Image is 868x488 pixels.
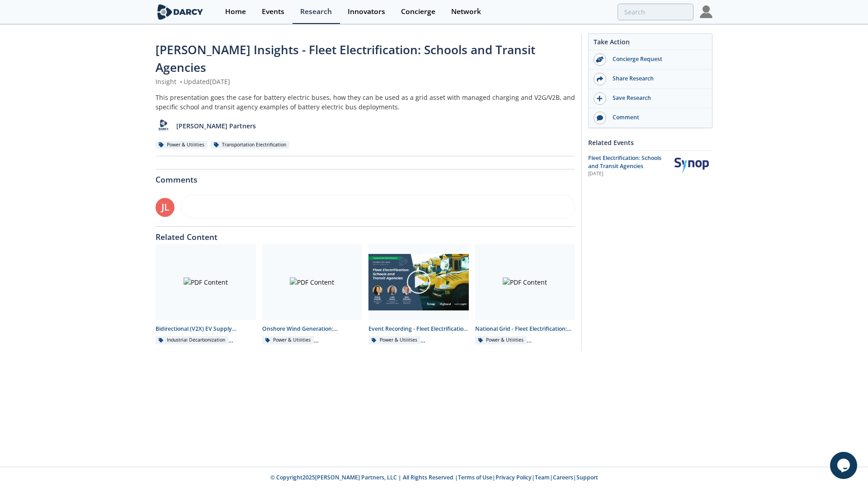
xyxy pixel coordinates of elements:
[458,474,492,481] a: Terms of Use
[618,4,693,20] input: Advanced Search
[606,75,708,83] div: Share Research
[259,244,366,344] a: PDF Content Onshore Wind Generation: Operations & Maintenance (O&M) - Technology Landscape Power ...
[156,141,208,149] div: Power & Utilities
[553,474,573,481] a: Careers
[472,244,579,344] a: PDF Content National Grid - Fleet Electrification: Schools & Transit Power & Utilities
[535,474,550,481] a: Team
[368,254,469,310] img: Video Content
[300,8,332,15] div: Research
[401,8,435,15] div: Concierge
[606,113,708,122] div: Comment
[368,336,420,344] div: Power & Utilities
[156,198,175,217] div: JL
[606,55,708,63] div: Concierge Request
[576,474,598,481] a: Support
[156,93,575,112] div: This presentation goes the case for battery electric buses, how they can be used as a grid asset ...
[156,169,575,184] div: Comments
[589,37,712,50] div: Take Action
[156,77,575,86] div: Insight Updated [DATE]
[700,5,712,18] img: Profile
[156,325,256,333] div: Bidirectional (V2X) EV Supply Equipment (EVSE) - Innovator Landscape
[156,227,575,241] div: Related Content
[225,8,246,15] div: Home
[99,474,769,482] p: © Copyright 2025 [PERSON_NAME] Partners, LLC | All Rights Reserved | | | | |
[348,8,385,15] div: Innovators
[262,336,314,344] div: Power & Utilities
[211,141,289,149] div: Transportation Electrification
[156,4,205,20] img: logo-wide.svg
[588,135,712,150] div: Related Events
[368,325,469,333] div: Event Recording - Fleet Electrification: Schools and Transit Agencies
[451,8,481,15] div: Network
[152,244,259,344] a: PDF Content Bidirectional (V2X) EV Supply Equipment (EVSE) - Innovator Landscape Industrial Decar...
[830,452,859,479] iframe: chat widget
[606,94,708,102] div: Save Research
[156,42,535,75] span: [PERSON_NAME] Insights - Fleet Electrification: Schools and Transit Agencies
[176,121,256,131] p: [PERSON_NAME] Partners
[495,474,532,481] a: Privacy Policy
[675,158,709,174] img: Synop
[475,336,527,344] div: Power & Utilities
[475,325,576,333] div: National Grid - Fleet Electrification: Schools & Transit
[406,269,431,295] img: play-chapters-gray.svg
[156,336,228,344] div: Industrial Decarbonization
[262,325,363,333] div: Onshore Wind Generation: Operations & Maintenance (O&M) - Technology Landscape
[588,170,668,178] div: [DATE]
[262,8,284,15] div: Events
[588,154,661,170] span: Fleet Electrification: Schools and Transit Agencies
[365,244,472,344] a: Video Content Event Recording - Fleet Electrification: Schools and Transit Agencies Power & Utili...
[178,77,184,86] span: •
[588,154,712,178] a: Fleet Electrification: Schools and Transit Agencies [DATE] Synop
